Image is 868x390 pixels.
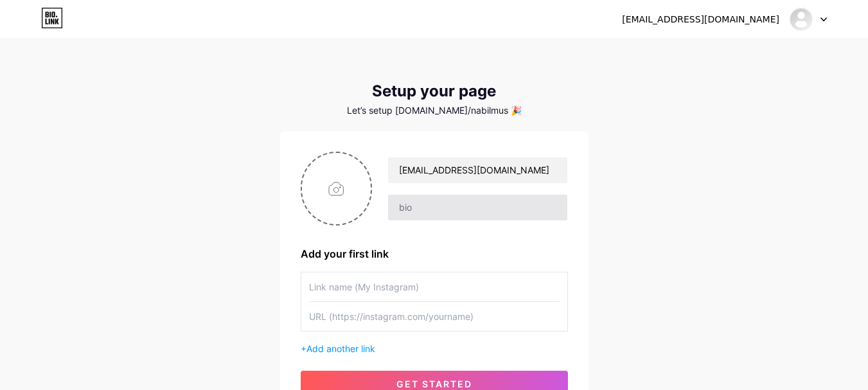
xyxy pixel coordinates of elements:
div: Let’s setup [DOMAIN_NAME]/nabilmus 🎉 [280,105,589,116]
div: [EMAIL_ADDRESS][DOMAIN_NAME] [622,13,779,26]
span: Add another link [306,343,375,354]
input: Link name (My Instagram) [309,272,560,301]
input: bio [388,195,567,220]
div: Add your first link [301,246,568,261]
span: get started [396,378,472,389]
input: Your name [388,157,567,183]
img: Nabil Music [789,7,813,31]
input: URL (https://instagram.com/yourname) [309,302,560,331]
div: + [301,342,568,355]
div: Setup your page [280,82,589,100]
